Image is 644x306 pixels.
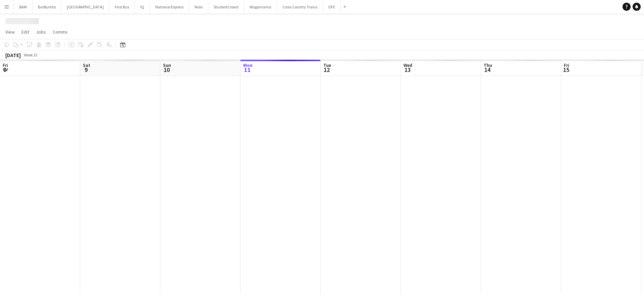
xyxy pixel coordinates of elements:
span: Jobs [36,29,46,35]
div: [DATE] [5,52,21,58]
span: View [5,29,15,35]
span: Fri [3,62,8,68]
span: Tue [323,62,331,68]
span: Thu [484,62,492,68]
span: Sat [83,62,90,68]
span: 11 [242,66,253,74]
button: StudentCrowd [208,0,244,13]
span: Sun [163,62,171,68]
button: IQ [135,0,150,13]
button: National Express [150,0,189,13]
span: Wed [404,62,412,68]
button: BarBurrito [33,0,61,13]
button: DFE [323,0,341,13]
button: BAM [14,0,33,13]
a: Edit [19,28,32,36]
span: Week 32 [22,52,39,57]
button: Wagamama [244,0,277,13]
button: Nido [189,0,208,13]
button: [GEOGRAPHIC_DATA] [61,0,109,13]
span: 14 [483,66,492,74]
a: View [3,28,17,36]
span: Edit [21,29,29,35]
span: 10 [162,66,171,74]
span: 9 [82,66,90,74]
span: 12 [322,66,331,74]
span: Fri [564,62,569,68]
button: First Bus [109,0,135,13]
span: 8 [2,66,8,74]
span: 13 [402,66,412,74]
a: Comms [50,28,70,36]
span: Mon [243,62,253,68]
span: Comms [53,29,68,35]
span: 15 [563,66,569,74]
button: Cross Country Trains [277,0,323,13]
a: Jobs [33,28,49,36]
